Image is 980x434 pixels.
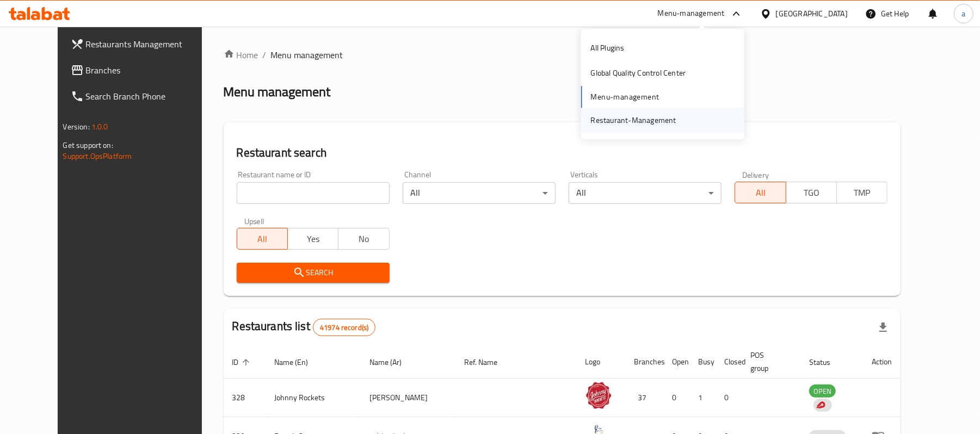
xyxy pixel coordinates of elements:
[870,314,896,340] div: Export file
[791,185,833,201] span: TGO
[343,231,385,247] span: No
[62,83,221,109] a: Search Branch Phone
[63,138,113,152] span: Get support on:
[585,382,612,409] img: Johnny Rockets
[816,400,825,410] img: delivery hero logo
[271,48,343,61] span: Menu management
[663,379,689,417] td: 0
[266,379,361,417] td: Johnny Rockets
[338,228,389,250] button: No
[809,356,845,369] span: Status
[786,182,837,203] button: TGO
[591,67,686,79] div: Global Quality Control Center
[369,356,416,369] span: Name (Ar)
[62,31,221,57] a: Restaurants Management
[263,48,267,61] li: /
[86,90,213,103] span: Search Branch Phone
[361,379,455,417] td: [PERSON_NAME]
[809,385,836,398] div: OPEN
[287,228,338,250] button: Yes
[576,345,625,379] th: Logo
[625,379,663,417] td: 37
[224,83,331,101] h2: Menu management
[591,114,676,126] div: Restaurant-Management
[245,266,381,280] span: Search
[224,379,266,417] td: 328
[313,319,375,336] div: Total records count
[275,356,323,369] span: Name (En)
[224,48,901,61] nav: breadcrumb
[403,182,556,204] div: All
[63,120,90,134] span: Version:
[244,217,264,225] label: Upsell
[292,231,334,247] span: Yes
[961,8,965,20] span: a
[237,182,390,204] input: Search for restaurant name or ID..
[569,182,722,204] div: All
[836,182,887,203] button: TMP
[689,379,716,417] td: 1
[735,182,786,203] button: All
[663,345,689,379] th: Open
[86,38,213,51] span: Restaurants Management
[62,57,221,83] a: Branches
[716,345,742,379] th: Closed
[625,345,663,379] th: Branches
[91,120,108,134] span: 1.0.0
[716,379,742,417] td: 0
[658,7,725,20] div: Menu-management
[232,356,253,369] span: ID
[742,171,769,178] label: Delivery
[689,345,716,379] th: Busy
[591,42,625,54] div: All Plugins
[232,318,376,336] h2: Restaurants list
[313,323,375,333] span: 41974 record(s)
[841,185,883,201] span: TMP
[237,263,390,283] button: Search
[813,399,832,412] div: Indicates that the vendor menu management has been moved to DH Catalog service
[242,231,283,247] span: All
[224,48,258,61] a: Home
[750,349,787,375] span: POS group
[237,145,888,161] h2: Restaurant search
[739,185,781,201] span: All
[464,356,511,369] span: Ref. Name
[776,8,848,20] div: [GEOGRAPHIC_DATA]
[863,345,901,379] th: Action
[237,228,288,250] button: All
[809,385,836,398] span: OPEN
[86,64,213,77] span: Branches
[63,149,132,163] a: Support.OpsPlatform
